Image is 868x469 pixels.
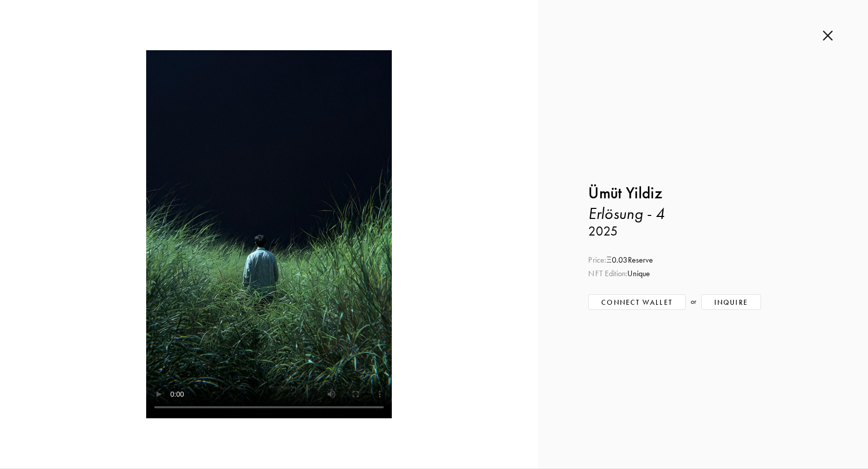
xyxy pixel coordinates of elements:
button: Connect Wallet [588,294,685,310]
b: Ümüt Yildiz [588,183,662,203]
img: cross.b43b024a.svg [823,30,833,41]
span: Ξ [606,255,612,265]
span: Price: [588,255,606,265]
span: or [691,296,696,307]
i: Erlösung - 4 [588,204,665,223]
button: Inquire [701,294,761,310]
div: 0.03 Reserve [588,255,818,266]
h3: 2025 [588,223,818,240]
div: Unique [588,268,818,279]
span: NFT Edition: [588,269,627,278]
